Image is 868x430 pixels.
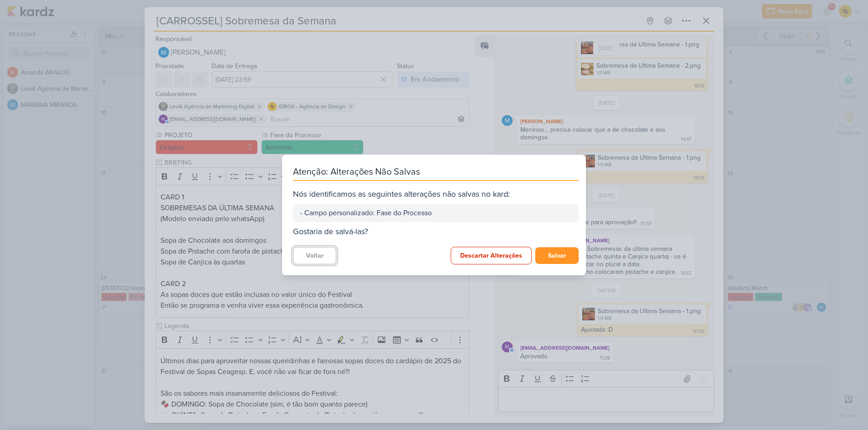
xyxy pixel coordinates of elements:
[535,247,579,264] button: Salvar
[293,166,579,181] div: Atenção: Alterações Não Salvas
[293,188,579,200] div: Nós identificamos as seguintes alterações não salvas no kard:
[293,247,336,264] button: Voltar
[451,247,532,264] button: Descartar Alterações
[293,226,579,238] div: Gostaria de salvá-las?
[300,208,571,218] div: - Campo personalizado: Fase do Processo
